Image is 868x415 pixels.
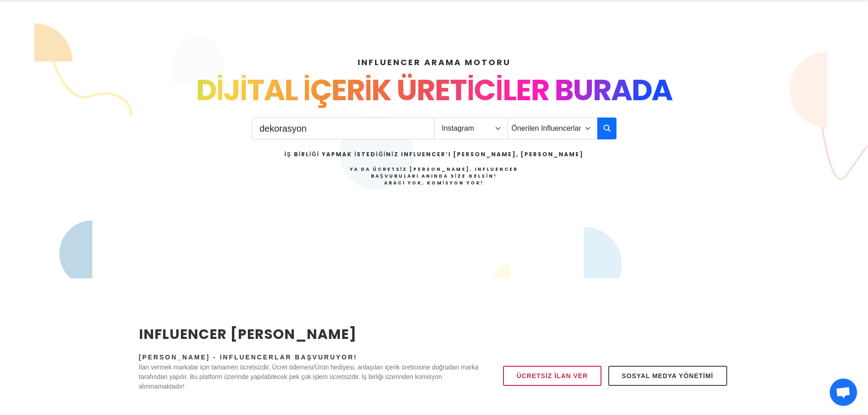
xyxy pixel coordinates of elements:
div: Açık sohbet [830,379,857,406]
input: Search [252,118,435,139]
a: Ücretsiz İlan Ver [503,366,601,386]
h2: INFLUENCER [PERSON_NAME] [139,324,479,344]
span: [PERSON_NAME] - Influencerlar Başvuruyor! [139,354,358,361]
a: Sosyal Medya Yönetimi [608,366,727,386]
strong: Aracı Yok, Komisyon Yok! [384,179,484,186]
span: Sosyal Medya Yönetimi [622,370,714,381]
div: DİJİTAL İÇERİK ÜRETİCİLER BURADA [139,68,729,112]
h4: Ya da Ücretsiz [PERSON_NAME], Influencer Başvuruları Anında Size Gelsin! [284,166,583,186]
h2: İş Birliği Yapmak İstediğiniz Influencer’ı [PERSON_NAME], [PERSON_NAME] [284,150,583,159]
h4: INFLUENCER ARAMA MOTORU [139,56,729,68]
span: Ücretsiz İlan Ver [517,370,588,381]
p: İlan vermek markalar için tamamen ücretsizdir. Ücret ödemesi/Ürün hediyesi, anlaşılan içerik üret... [139,363,479,391]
